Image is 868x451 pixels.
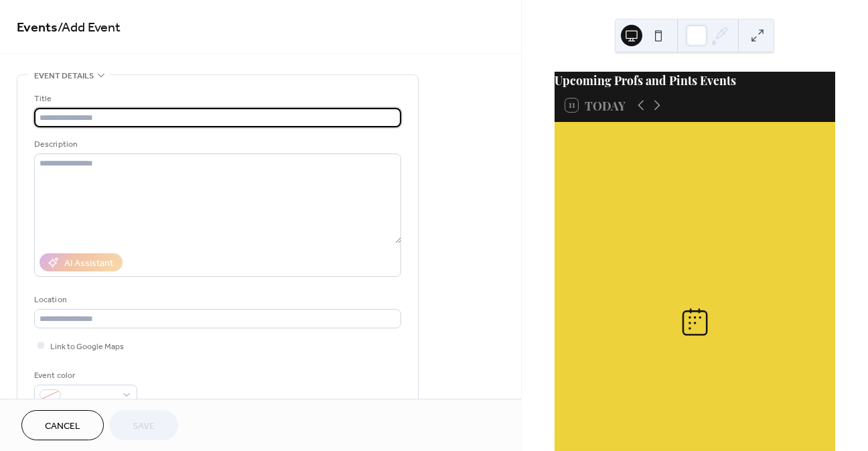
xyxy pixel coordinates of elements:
div: Title [34,92,399,106]
div: Location [34,293,399,307]
span: Link to Google Maps [50,340,124,354]
span: Cancel [45,420,80,434]
div: Upcoming Profs and Pints Events [555,72,835,89]
button: Cancel [21,410,104,440]
span: / Add Event [58,15,121,41]
div: Event color [34,369,135,383]
span: Event details [34,69,94,83]
a: Events [17,15,58,41]
div: Description [34,137,399,151]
